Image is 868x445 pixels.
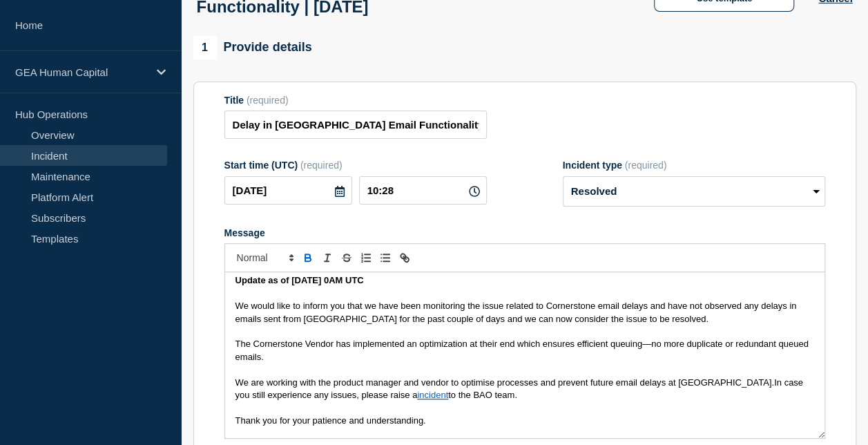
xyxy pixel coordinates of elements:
div: Provide details [193,36,312,59]
button: Toggle italic text [318,249,337,266]
input: YYYY-MM-DD [224,176,352,205]
span: We would like to inform you that we have been monitoring the issue related to Cornerstone email d... [235,301,799,323]
button: Toggle ordered list [356,249,376,266]
div: Start time (UTC) [224,160,487,171]
span: Thank you for your patience and understanding. [235,415,426,426]
div: Title [224,95,487,106]
span: We are working with the product manager and vendor to optimise processes and prevent future email... [235,377,774,388]
div: Message [224,227,825,238]
input: HH:MM [359,176,487,205]
p: GEA Human Capital [15,66,148,78]
input: Title [224,111,487,139]
div: Message [225,272,824,438]
span: (required) [247,95,289,106]
button: Toggle bold text [298,249,318,266]
span: The Cornerstone Vendor has implemented an optimization at their end which ensures efficient queui... [235,339,811,361]
span: (required) [300,160,343,171]
span: 1 [193,36,217,59]
select: Incident type [563,176,825,207]
strong: Update as of [DATE] 0AM UTC [235,275,364,285]
div: Incident type [563,160,825,171]
button: Toggle strikethrough text [337,249,356,266]
span: (required) [625,160,667,171]
button: Toggle bulleted list [376,249,395,266]
span: Font size [231,249,298,266]
span: to the BAO team. [448,390,517,400]
a: incident [417,390,448,400]
button: Toggle link [395,249,414,266]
